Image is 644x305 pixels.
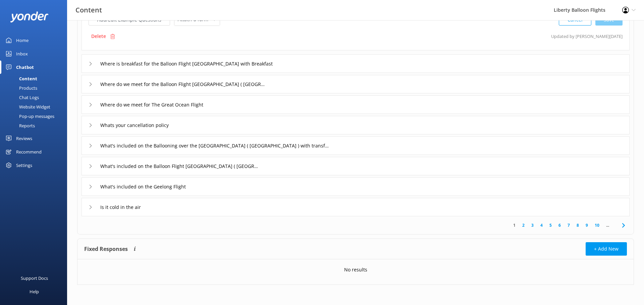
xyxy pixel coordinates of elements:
div: Help [30,285,39,298]
p: No results [344,266,367,273]
div: Content [4,74,37,83]
a: 10 [591,222,603,228]
div: Settings [16,159,32,172]
a: Chat Logs [4,93,67,102]
div: Support Docs [21,271,48,285]
div: Inbox [16,47,28,60]
a: Content [4,74,67,83]
a: Reports [4,121,67,130]
h3: Content [75,5,102,15]
div: Home [16,34,29,47]
div: Chat Logs [4,93,39,102]
img: yonder-white-logo.png [10,11,49,23]
div: Website Widget [4,102,50,112]
button: + Add New [586,242,627,256]
div: Reports [4,121,35,130]
p: Updated by [PERSON_NAME] [DATE] [551,30,623,43]
a: 7 [564,222,573,228]
p: Delete [91,33,106,40]
a: Products [4,83,67,93]
div: Chatbot [16,60,34,74]
a: 5 [546,222,555,228]
a: Website Widget [4,102,67,112]
a: 4 [537,222,546,228]
a: Pop-up messages [4,112,67,121]
a: 1 [510,222,519,228]
a: 3 [528,222,537,228]
span: ... [603,222,612,228]
a: 9 [582,222,591,228]
a: 6 [555,222,564,228]
div: Recommend [16,145,42,159]
div: Reviews [16,132,32,145]
a: 8 [573,222,582,228]
div: Products [4,83,37,93]
h4: Fixed Responses [84,242,128,256]
div: Pop-up messages [4,112,54,121]
a: 2 [519,222,528,228]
